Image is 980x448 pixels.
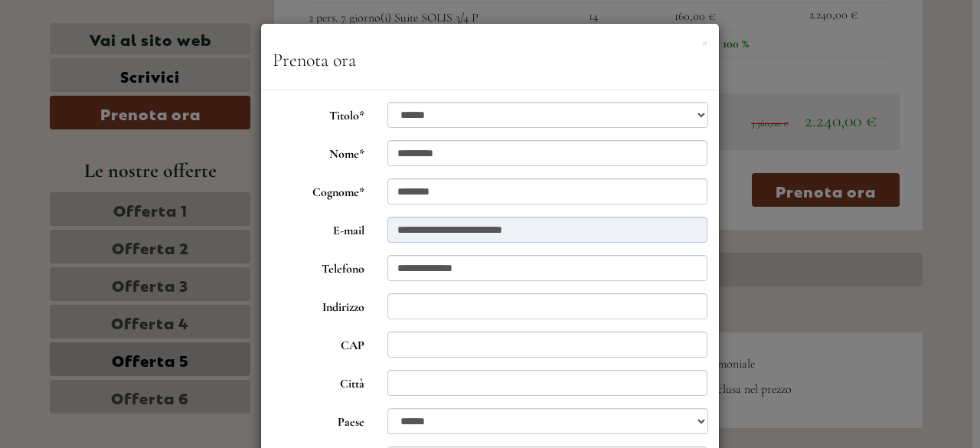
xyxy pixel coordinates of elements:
label: Indirizzo [261,293,376,316]
label: Città [261,370,376,393]
label: Paese [261,408,376,431]
h3: Prenota ora [273,51,707,70]
label: CAP [261,332,376,355]
label: Titolo* [261,102,376,125]
button: × [701,34,707,50]
label: Nome* [261,140,376,163]
label: E-mail [261,217,376,240]
label: Telefono [261,255,376,278]
label: Cognome* [261,178,376,201]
